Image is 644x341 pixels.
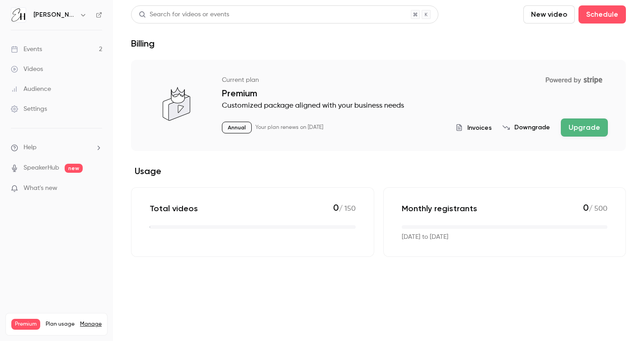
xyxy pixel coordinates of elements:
button: Invoices [456,123,492,133]
span: 0 [583,202,589,213]
p: Customized package aligned with your business needs [222,100,608,111]
h2: Usage [131,166,626,176]
h6: [PERSON_NAME] [33,10,76,19]
div: Events [11,45,42,54]
li: help-dropdown-opener [11,143,102,152]
div: Videos [11,65,43,74]
h1: Billing [131,38,155,49]
div: Search for videos or events [139,10,229,19]
span: Invoices [467,123,492,133]
div: Audience [11,85,51,94]
p: Monthly registrants [402,203,477,214]
p: Your plan renews on [DATE] [255,124,323,131]
button: Schedule [578,5,626,24]
p: Annual [222,122,252,133]
button: Downgrade [503,123,550,132]
p: / 500 [583,202,607,214]
p: Premium [222,88,608,99]
span: Premium [11,319,40,330]
p: / 150 [333,202,356,214]
span: new [65,164,83,173]
span: 0 [333,202,339,213]
span: Help [24,143,37,152]
a: SpeakerHub [24,163,59,173]
div: Settings [11,104,47,114]
a: Manage [80,321,102,328]
img: Elena Hurstel [11,8,26,22]
p: [DATE] to [DATE] [402,232,448,242]
span: Plan usage [46,321,75,328]
p: Current plan [222,76,259,85]
span: What's new [24,184,57,193]
button: New video [523,5,575,24]
section: billing [131,60,626,257]
button: Upgrade [561,118,608,137]
p: Total videos [150,203,198,214]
